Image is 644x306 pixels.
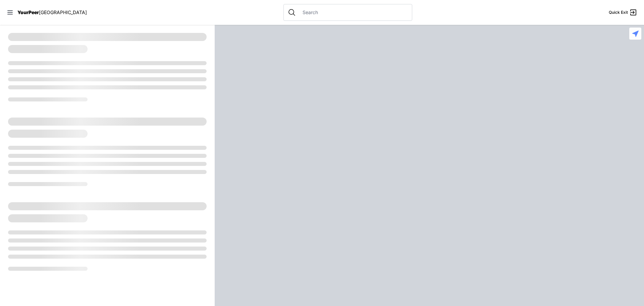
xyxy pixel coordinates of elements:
span: Quick Exit [609,10,628,15]
input: Search [299,9,408,16]
a: Quick Exit [609,8,637,16]
span: [GEOGRAPHIC_DATA] [39,9,87,15]
span: YourPeer [17,9,39,15]
a: YourPeer[GEOGRAPHIC_DATA] [17,10,87,14]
